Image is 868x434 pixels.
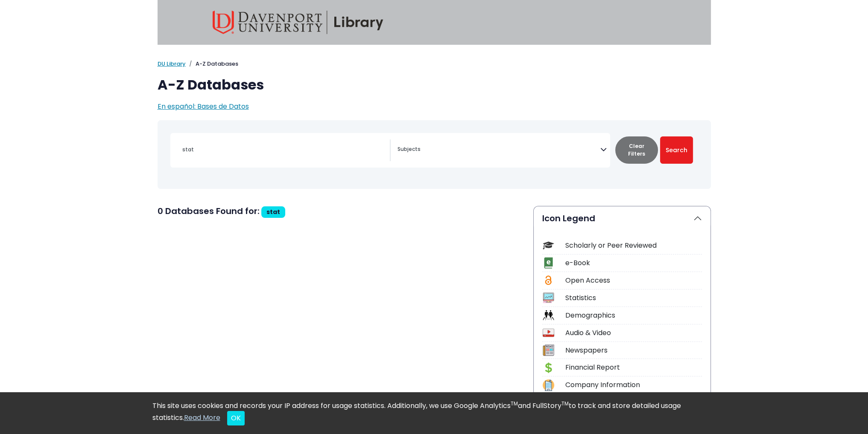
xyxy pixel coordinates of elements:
div: Newspapers [565,345,702,356]
div: Open Access [565,275,702,286]
img: Icon Statistics [543,292,554,304]
img: Icon Scholarly or Peer Reviewed [543,240,554,251]
div: Audio & Video [565,328,702,338]
img: Icon e-Book [543,257,554,269]
span: 0 Databases Found for: [158,205,260,217]
img: Davenport University Library [213,11,383,34]
div: Scholarly or Peer Reviewed [565,240,702,251]
a: DU Library [158,60,186,68]
li: A-Z Databases [186,60,238,68]
img: Icon Company Information [543,379,554,391]
div: Demographics [565,310,702,321]
img: Icon Newspapers [543,344,554,356]
a: En español: Bases de Datos [158,101,249,111]
div: Company Information [565,380,702,390]
h1: A-Z Databases [158,77,711,93]
img: Icon Audio & Video [543,327,554,339]
button: Icon Legend [534,206,710,230]
button: Close [227,411,245,425]
button: Submit for Search Results [660,136,693,164]
a: Read More [184,413,220,422]
div: e-Book [565,258,702,268]
nav: Search filters [158,120,711,189]
button: Clear Filters [615,136,658,164]
input: Search database by title or keyword [177,143,390,156]
div: Financial Report [565,362,702,373]
nav: breadcrumb [158,60,711,68]
div: Statistics [565,293,702,303]
div: This site uses cookies and records your IP address for usage statistics. Additionally, we use Goo... [152,401,716,425]
textarea: Search [397,147,600,153]
img: Icon Financial Report [543,362,554,373]
sup: TM [561,400,569,407]
sup: TM [511,400,518,407]
span: stat [266,208,280,216]
img: Icon Open Access [543,275,554,286]
img: Icon Demographics [543,310,554,321]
